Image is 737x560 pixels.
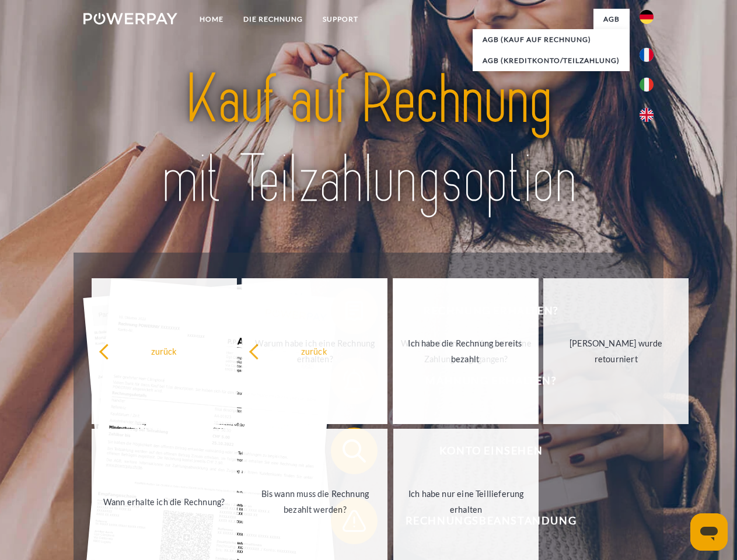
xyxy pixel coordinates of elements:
[250,486,381,517] div: Bis wann muss die Rechnung bezahlt werden?
[83,13,177,24] img: logo-powerpay-white.svg
[640,108,654,122] img: en
[99,343,230,359] div: zurück
[473,50,630,71] a: AGB (Kreditkonto/Teilzahlung)
[690,513,728,551] iframe: Schaltfläche zum Öffnen des Messaging-Fensters
[190,9,233,30] a: Home
[640,10,654,24] img: de
[111,56,626,223] img: title-powerpay_de.svg
[640,48,654,62] img: fr
[640,78,654,92] img: it
[233,9,313,30] a: DIE RECHNUNG
[400,335,531,367] div: Ich habe die Rechnung bereits bezahlt
[249,343,380,359] div: zurück
[550,335,682,367] div: [PERSON_NAME] wurde retourniert
[313,9,368,30] a: SUPPORT
[473,29,630,50] a: AGB (Kauf auf Rechnung)
[400,486,532,517] div: Ich habe nur eine Teillieferung erhalten
[99,494,230,509] div: Wann erhalte ich die Rechnung?
[593,9,630,30] a: agb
